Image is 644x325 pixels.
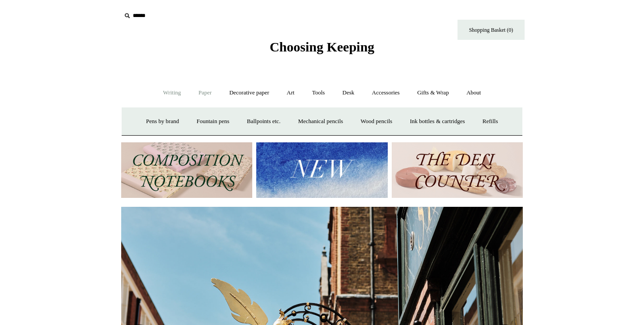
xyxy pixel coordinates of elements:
[458,20,525,40] a: Shopping Basket (0)
[270,47,374,53] a: Choosing Keeping
[279,81,302,105] a: Art
[475,110,506,133] a: Refills
[221,81,277,105] a: Decorative paper
[392,142,523,198] img: The Deli Counter
[402,110,473,133] a: Ink bottles & cartridges
[409,81,457,105] a: Gifts & Wrap
[270,39,374,54] span: Choosing Keeping
[304,81,333,105] a: Tools
[138,110,187,133] a: Pens by brand
[121,142,252,198] img: 202302 Composition ledgers.jpg__PID:69722ee6-fa44-49dd-a067-31375e5d54ec
[239,110,288,133] a: Ballpoints etc.
[155,81,189,105] a: Writing
[352,110,400,133] a: Wood pencils
[335,81,363,105] a: Desk
[290,110,351,133] a: Mechanical pencils
[188,110,237,133] a: Fountain pens
[458,81,489,105] a: About
[256,142,387,198] img: New.jpg__PID:f73bdf93-380a-4a35-bcfe-7823039498e1
[191,81,220,105] a: Paper
[364,81,408,105] a: Accessories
